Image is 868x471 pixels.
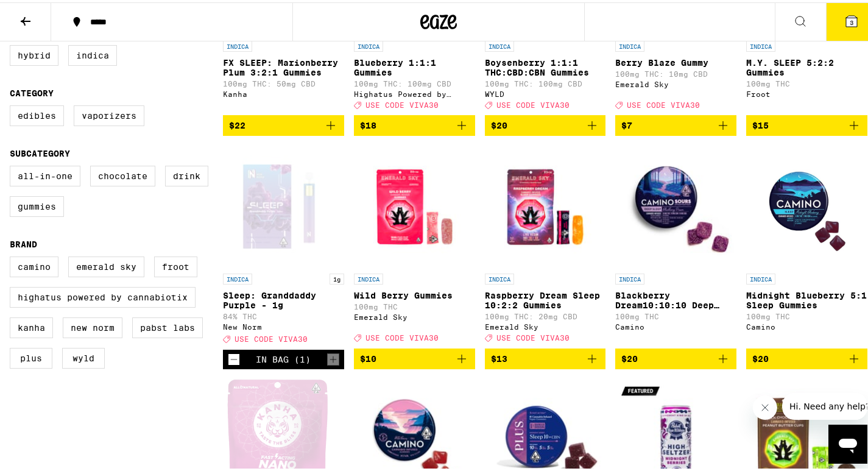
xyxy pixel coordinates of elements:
[485,288,606,308] p: Raspberry Dream Sleep 10:2:2 Gummies
[753,393,777,417] iframe: Close message
[485,113,606,133] button: Add to bag
[354,55,475,75] p: Blueberry 1:1:1 Gummies
[132,315,203,336] label: Pabst Labs
[228,351,240,363] button: Decrement
[752,352,769,361] span: $20
[746,55,867,75] p: M.Y. SLEEP 5:2:2 Gummies
[10,163,80,184] label: All-In-One
[223,113,344,133] button: Add to bag
[615,78,736,86] div: Emerald Sky
[354,88,475,96] div: Highatus Powered by Cannabiotix
[615,38,644,49] p: INDICA
[7,9,88,18] span: Hi. Need any help?
[354,311,475,319] div: Emerald Sky
[746,113,867,133] button: Add to bag
[491,352,507,361] span: $13
[354,288,475,298] p: Wild Berry Gummies
[746,38,775,49] p: INDICA
[746,88,867,96] div: Froot
[485,38,514,49] p: INDICA
[360,352,376,361] span: $10
[615,143,736,345] a: Open page for Blackberry Dream10:10:10 Deep Sleep Gummies from Camino
[496,99,570,107] span: USE CODE VIVA30
[746,143,867,265] img: Camino - Midnight Blueberry 5:1 Sleep Gummies
[74,103,144,124] label: Vaporizers
[615,113,736,133] button: Add to bag
[485,346,606,367] button: Add to bag
[10,86,54,96] legend: Category
[63,315,122,336] label: New Norm
[485,77,606,85] p: 100mg THC: 100mg CBD
[354,113,475,133] button: Add to bag
[354,143,475,265] img: Emerald Sky - Wild Berry Gummies
[746,143,867,345] a: Open page for Midnight Blueberry 5:1 Sleep Gummies from Camino
[485,310,606,318] p: 100mg THC: 20mg CBD
[615,320,736,328] div: Camino
[615,55,736,65] p: Berry Blaze Gummy
[746,271,775,282] p: INDICA
[330,271,344,282] p: 1g
[828,422,867,461] iframe: Button to launch messaging window
[68,43,117,63] label: Indica
[354,271,383,282] p: INDICA
[68,254,144,275] label: Emerald Sky
[10,146,70,156] legend: Subcategory
[615,68,736,76] p: 100mg THC: 10mg CBD
[485,143,606,265] img: Emerald Sky - Raspberry Dream Sleep 10:2:2 Gummies
[752,118,769,128] span: $15
[354,77,475,85] p: 100mg THC: 100mg CBD
[10,237,37,247] legend: Brand
[223,320,344,328] div: New Norm
[485,320,606,328] div: Emerald Sky
[10,285,196,305] label: Highatus Powered by Cannabiotix
[90,163,155,184] label: Chocolate
[327,351,339,363] button: Increment
[354,346,475,367] button: Add to bag
[746,310,867,318] p: 100mg THC
[621,118,632,128] span: $7
[10,103,64,124] label: Edibles
[223,288,344,308] p: Sleep: Granddaddy Purple - 1g
[615,310,736,318] p: 100mg THC
[850,16,853,24] span: 3
[615,143,736,265] img: Camino - Blackberry Dream10:10:10 Deep Sleep Gummies
[746,77,867,85] p: 100mg THC
[10,345,52,366] label: PLUS
[229,118,245,128] span: $22
[746,320,867,328] div: Camino
[62,345,105,366] label: WYLD
[235,333,308,341] span: USE CODE VIVA30
[354,38,383,49] p: INDICA
[365,332,439,340] span: USE CODE VIVA30
[615,271,644,282] p: INDICA
[223,310,344,318] p: 84% THC
[154,254,197,275] label: Froot
[485,143,606,345] a: Open page for Raspberry Dream Sleep 10:2:2 Gummies from Emerald Sky
[621,352,638,361] span: $20
[10,315,53,336] label: Kanha
[615,288,736,308] p: Blackberry Dream10:10:10 Deep Sleep Gummies
[746,346,867,367] button: Add to bag
[485,55,606,75] p: Boysenberry 1:1:1 THC:CBD:CBN Gummies
[223,88,344,96] div: Kanha
[354,300,475,308] p: 100mg THC
[354,143,475,345] a: Open page for Wild Berry Gummies from Emerald Sky
[165,163,208,184] label: Drink
[223,271,252,282] p: INDICA
[360,118,376,128] span: $18
[485,271,514,282] p: INDICA
[223,77,344,85] p: 100mg THC: 50mg CBD
[615,346,736,367] button: Add to bag
[223,55,344,75] p: FX SLEEP: Marionberry Plum 3:2:1 Gummies
[10,194,64,214] label: Gummies
[223,143,344,347] a: Open page for Sleep: Granddaddy Purple - 1g from New Norm
[10,43,58,63] label: Hybrid
[485,88,606,96] div: WYLD
[746,288,867,308] p: Midnight Blueberry 5:1 Sleep Gummies
[365,99,439,107] span: USE CODE VIVA30
[782,391,867,417] iframe: Message from company
[223,38,252,49] p: INDICA
[496,332,570,340] span: USE CODE VIVA30
[491,118,507,128] span: $20
[10,254,58,275] label: Camino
